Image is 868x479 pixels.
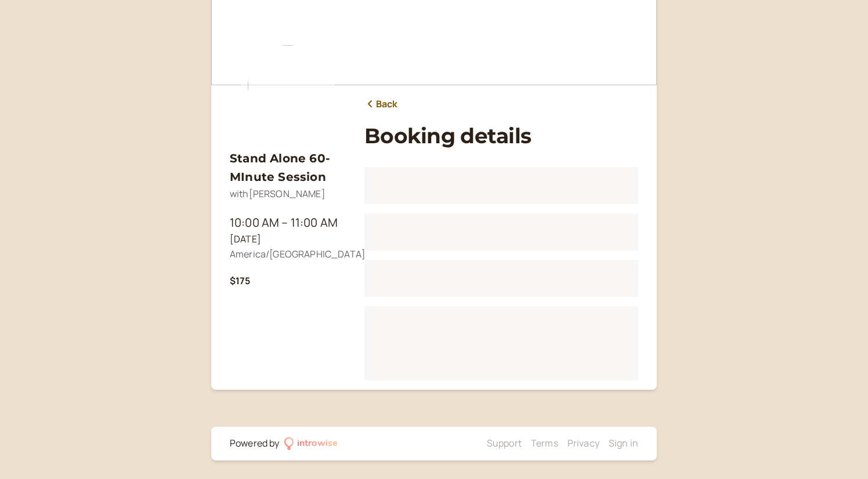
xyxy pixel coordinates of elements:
[230,149,346,187] h3: Stand Alone 60-MInute Session
[230,247,346,262] div: America/[GEOGRAPHIC_DATA]
[230,436,280,451] div: Powered by
[230,213,346,232] div: 10:00 AM – 11:00 AM
[531,437,558,449] a: Terms
[230,187,325,200] span: with [PERSON_NAME]
[230,232,346,247] div: [DATE]
[284,436,338,451] a: introwise
[609,437,638,449] a: Sign in
[364,167,638,204] div: Loading...
[364,306,638,380] div: Loading...
[297,436,338,451] div: introwise
[364,124,638,148] h1: Booking details
[567,437,599,449] a: Privacy
[364,97,398,112] a: Back
[230,274,251,287] b: $175
[364,260,638,297] div: Loading...
[364,213,638,251] div: Loading...
[487,437,522,449] a: Support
